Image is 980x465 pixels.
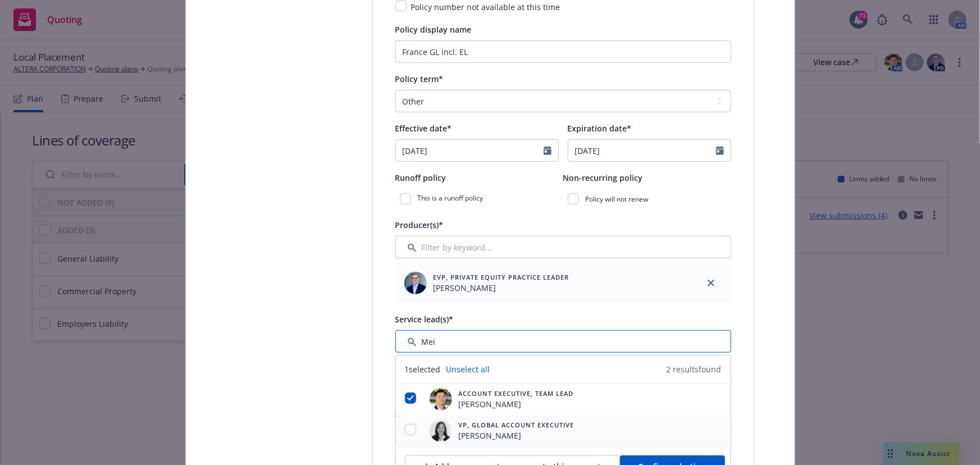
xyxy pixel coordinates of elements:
[459,420,575,430] span: VP, Global Account Executive
[568,123,632,134] span: Expiration date*
[395,330,731,353] input: Filter by keyword...
[395,236,731,258] input: Filter by keyword...
[395,314,454,325] span: Service lead(s)*
[459,389,574,398] span: Account Executive, Team Lead
[405,363,441,375] span: 1 selected
[395,74,444,84] span: Policy term*
[411,2,560,12] span: Policy number not available at this time
[430,420,452,442] img: employee photo
[395,123,452,134] span: Effective date*
[716,146,724,155] svg: Calendar
[396,140,544,161] input: MM/DD/YYYY
[667,363,722,375] span: 2 results found
[395,220,444,230] span: Producer(s)*
[434,282,569,294] span: [PERSON_NAME]
[563,172,643,183] span: Non-recurring policy
[395,24,472,35] span: Policy display name
[395,172,446,183] span: Runoff policy
[563,189,731,209] div: Policy will not renew
[446,363,490,375] a: Unselect all
[459,430,575,441] span: [PERSON_NAME]
[704,276,718,290] a: close
[430,388,452,411] img: employee photo
[395,189,563,209] div: This is a runoff policy
[434,272,569,282] span: EVP, Private Equity Practice Leader
[568,140,716,161] input: MM/DD/YYYY
[544,146,551,155] svg: Calendar
[404,272,427,294] img: employee photo
[459,398,574,410] span: [PERSON_NAME]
